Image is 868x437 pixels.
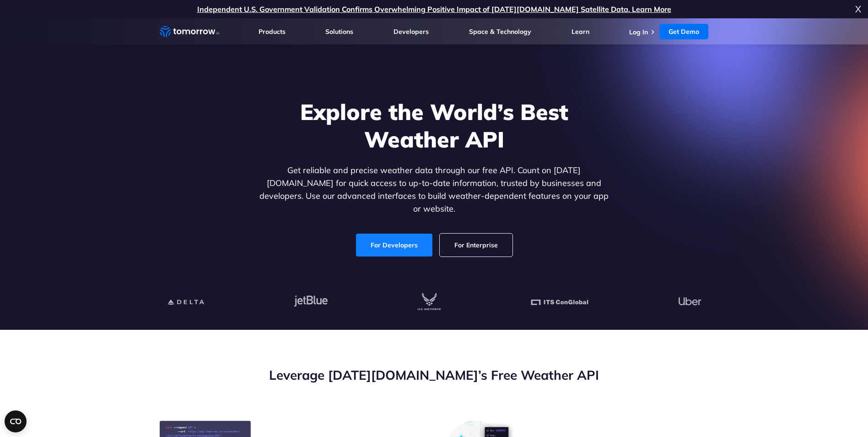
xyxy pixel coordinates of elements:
[160,366,709,384] h2: Leverage [DATE][DOMAIN_NAME]’s Free Weather API
[325,27,353,36] a: Solutions
[440,234,512,257] a: For Enterprise
[629,28,648,36] a: Log In
[356,234,432,257] a: For Developers
[259,27,286,36] a: Products
[659,24,708,39] a: Get Demo
[258,164,611,215] p: Get reliable and precise weather data through our free API. Count on [DATE][DOMAIN_NAME] for quic...
[571,27,589,36] a: Learn
[258,98,611,153] h1: Explore the World’s Best Weather API
[469,27,531,36] a: Space & Technology
[394,27,429,36] a: Developers
[5,410,27,432] button: Open CMP widget
[160,25,219,38] a: Home link
[197,5,671,14] a: Independent U.S. Government Validation Confirms Overwhelming Positive Impact of [DATE][DOMAIN_NAM...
